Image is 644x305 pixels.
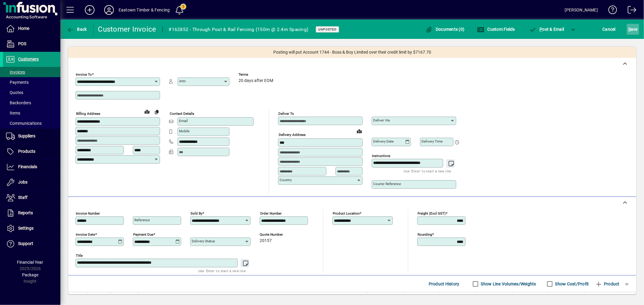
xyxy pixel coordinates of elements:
[18,149,35,154] span: Products
[354,126,364,136] a: View on map
[404,168,451,175] mat-hint: Use 'Enter' to start a new line
[3,144,60,159] a: Products
[601,24,617,35] button: Cancel
[278,112,294,116] mat-label: Deliver To
[134,218,150,222] mat-label: Reference
[595,279,620,289] span: Product
[260,238,272,243] span: 20157
[18,164,37,169] span: Financials
[18,195,27,200] span: Staff
[179,79,186,83] mat-label: Attn
[3,98,60,108] a: Backorders
[3,159,60,175] a: Financials
[372,154,390,158] mat-label: Instructions
[18,41,26,46] span: POS
[373,139,394,143] mat-label: Delivery date
[333,211,360,215] mat-label: Product location
[424,24,466,35] button: Documents (0)
[76,72,92,77] mat-label: Invoice To
[133,232,153,237] mat-label: Payment due
[6,100,31,105] span: Backorders
[3,36,60,52] a: POS
[373,182,401,186] mat-label: Courier Reference
[76,211,100,215] mat-label: Invoice number
[6,70,25,74] span: Invoices
[3,87,60,98] a: Quotes
[3,129,60,144] a: Suppliers
[6,80,29,85] span: Payments
[239,73,275,77] span: Terms
[592,278,623,289] button: Product
[3,77,60,87] a: Payments
[603,24,616,34] span: Cancel
[18,241,33,246] span: Support
[191,211,202,215] mat-label: Sold by
[3,21,60,36] a: Home
[628,27,631,32] span: S
[6,111,20,115] span: Items
[65,24,88,35] button: Back
[526,24,567,35] button: Post & Email
[425,27,465,32] span: Documents (0)
[18,210,33,215] span: Reports
[273,49,431,55] span: Posting will put Account 1744 - Boss & Boy Limited over their credit limit by $7167.70
[373,118,390,122] mat-label: Deliver via
[3,206,60,221] a: Reports
[477,27,515,32] span: Custom Fields
[565,5,598,15] div: [PERSON_NAME]
[18,226,34,231] span: Settings
[98,24,156,34] div: Customer Invoice
[260,211,282,215] mat-label: Order number
[239,78,273,83] span: 20 days after EOM
[60,24,94,35] app-page-header-button: Back
[627,24,639,35] button: Save
[80,5,99,15] button: Add
[192,239,215,243] mat-label: Delivery status
[169,25,309,34] div: #162852 - Through Post & Rail Fencing (150m @ 2.4m Spacing)
[540,27,543,32] span: P
[476,24,517,35] button: Custom Fields
[3,175,60,190] a: Jobs
[179,119,188,123] mat-label: Email
[3,221,60,236] a: Settings
[18,26,29,31] span: Home
[480,281,536,287] label: Show Line Volumes/Weights
[260,233,296,237] span: Quote number
[6,90,23,95] span: Quotes
[429,279,460,289] span: Product History
[3,67,60,77] a: Invoices
[3,190,60,205] a: Staff
[17,260,43,265] span: Financial Year
[18,134,35,138] span: Suppliers
[67,27,87,32] span: Back
[426,278,462,289] button: Product History
[3,108,60,118] a: Items
[22,272,38,277] span: Package
[179,129,190,133] mat-label: Mobile
[119,5,170,15] div: Eastown Timber & Fencing
[604,1,617,21] a: Knowledge Base
[3,236,60,251] a: Support
[628,24,638,34] span: ave
[421,139,443,143] mat-label: Delivery time
[418,232,432,237] mat-label: Rounding
[76,253,83,258] mat-label: Title
[99,5,119,15] button: Profile
[623,1,636,21] a: Logout
[152,107,162,117] button: Copy to Delivery address
[76,232,95,237] mat-label: Invoice date
[18,57,39,61] span: Customers
[18,180,27,184] span: Jobs
[142,107,152,116] a: View on map
[529,27,564,32] span: ost & Email
[198,267,246,274] mat-hint: Use 'Enter' to start a new line
[280,178,292,182] mat-label: Country
[6,121,42,126] span: Communications
[418,211,446,215] mat-label: Freight (excl GST)
[554,281,589,287] label: Show Cost/Profit
[3,118,60,128] a: Communications
[318,27,337,31] span: Unposted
